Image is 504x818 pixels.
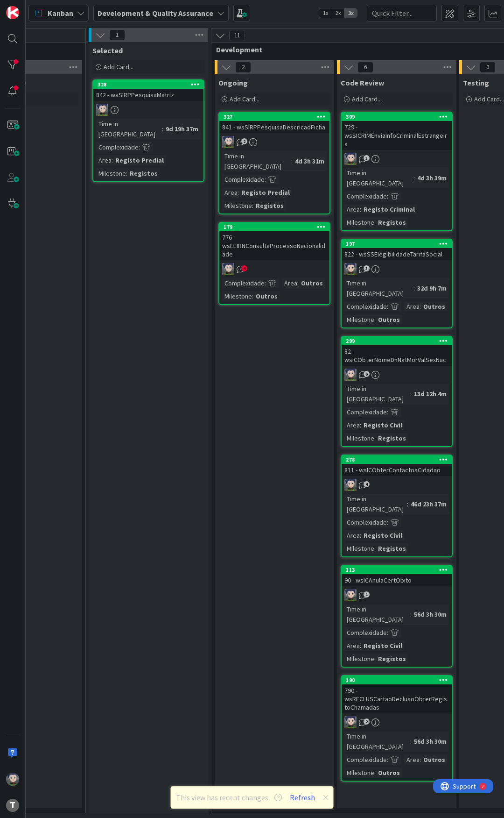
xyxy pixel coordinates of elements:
span: Add Card... [104,63,133,71]
div: Outros [421,754,448,765]
span: : [374,768,376,778]
div: 822 - wsSSElegibilidadeTarifaSocial [342,248,452,260]
div: Milestone [344,314,374,325]
div: 113 [342,566,452,574]
div: Outros [253,291,280,301]
img: LS [344,263,357,275]
div: 190 [342,676,452,684]
div: Complexidade [222,174,265,185]
span: 0 [480,62,496,73]
div: Area [344,530,360,541]
div: Time in [GEOGRAPHIC_DATA] [344,278,413,299]
div: 299 [346,338,452,344]
div: 278 [342,455,452,464]
a: 11390 - wsICAnulaCertObitoLSTime in [GEOGRAPHIC_DATA]:56d 3h 30mComplexidade:Area:Registo CivilMi... [341,565,453,668]
div: 90 - wsICAnulaCertObito [342,574,452,586]
span: Add Card... [352,95,382,103]
span: : [387,407,388,417]
div: Time in [GEOGRAPHIC_DATA] [344,604,410,625]
div: Registos [376,433,408,443]
div: LS [219,136,329,148]
div: Area [344,204,360,214]
span: : [252,291,253,301]
div: Registos [253,200,286,211]
span: 3x [344,8,357,18]
div: Complexidade [222,278,265,288]
div: Complexidade [344,301,387,312]
span: : [420,301,421,312]
span: 1 [364,591,370,597]
span: Testing [463,78,489,87]
div: 309 [342,113,452,121]
div: 56d 3h 30m [412,736,449,747]
div: 190 [346,677,452,683]
b: Development & Quality Assurance [98,8,213,18]
div: Outros [421,301,448,312]
span: : [410,389,412,399]
span: 2 [364,718,370,725]
span: Add Card... [230,95,259,103]
div: 179 [219,223,329,231]
div: 328 [98,81,203,88]
img: LS [344,589,357,601]
span: : [297,278,299,288]
div: 32d 9h 7m [415,283,449,293]
span: : [374,314,376,325]
div: 841 - wsSIRPPesquisaDescricaoFicha [219,121,329,133]
div: Area [344,640,360,651]
div: 11390 - wsICAnulaCertObito [342,566,452,586]
span: 2x [332,8,344,18]
div: Milestone [344,768,374,778]
span: : [112,155,113,165]
div: Milestone [344,433,374,443]
span: : [374,433,376,443]
div: 729 - wsSICRIMEnviaInfoCriminalEstrangeira [342,121,452,150]
div: 179776 - wsEEIRNConsultaProcessoNacionalidade [219,223,329,260]
img: LS [222,136,234,148]
div: LS [342,369,452,381]
div: 197822 - wsSSElegibilidadeTarifaSocial [342,240,452,260]
img: LS [344,369,357,381]
div: Time in [GEOGRAPHIC_DATA] [222,151,291,171]
div: 29982 - wsICObterNomeDnNatMorValSexNac [342,337,452,366]
div: Complexidade [344,627,387,638]
div: Registo Civil [361,640,405,651]
div: Registo Predial [113,155,166,165]
img: LS [344,479,357,491]
div: 299 [342,337,452,345]
div: Area [404,754,420,765]
span: : [291,156,293,166]
div: 790 - wsRECLUSCartaoReclusoObterRegistoChamadas [342,684,452,713]
div: Time in [GEOGRAPHIC_DATA] [344,384,410,404]
div: 9d 19h 37m [163,124,201,134]
div: 309 [346,114,452,120]
span: : [410,736,412,747]
a: 327841 - wsSIRPPesquisaDescricaoFichaLSTime in [GEOGRAPHIC_DATA]:4d 3h 31mComplexidade:Area:Regis... [218,112,330,214]
a: 328842 - wsSIRPPesquisaMatrizLSTime in [GEOGRAPHIC_DATA]:9d 19h 37mComplexidade:Area:Registo Pred... [92,79,204,182]
div: 842 - wsSIRPPesquisaMatriz [93,89,203,101]
div: 327841 - wsSIRPPesquisaDescricaoFicha [219,113,329,133]
span: 3 [364,155,370,161]
img: LS [344,716,357,728]
span: : [374,654,376,664]
input: Quick Filter... [367,5,437,21]
span: : [413,283,415,293]
div: Complexidade [344,407,387,417]
span: 1 [109,29,125,41]
a: 309729 - wsSICRIMEnviaInfoCriminalEstrangeiraLSTime in [GEOGRAPHIC_DATA]:4d 3h 39mComplexidade:Ar... [341,112,453,231]
div: 190790 - wsRECLUSCartaoReclusoObterRegistoChamadas [342,676,452,713]
div: 179 [224,224,329,230]
div: Time in [GEOGRAPHIC_DATA] [96,119,162,139]
span: : [387,301,388,312]
div: Outros [376,768,402,778]
span: : [374,217,376,228]
span: : [387,191,388,201]
span: : [387,517,388,527]
div: 197 [342,240,452,248]
div: 278 [346,456,452,463]
span: 6 [357,62,373,73]
div: 56d 3h 30m [412,609,449,619]
span: 4 [241,265,247,271]
div: 327 [219,113,329,121]
span: : [407,499,408,509]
